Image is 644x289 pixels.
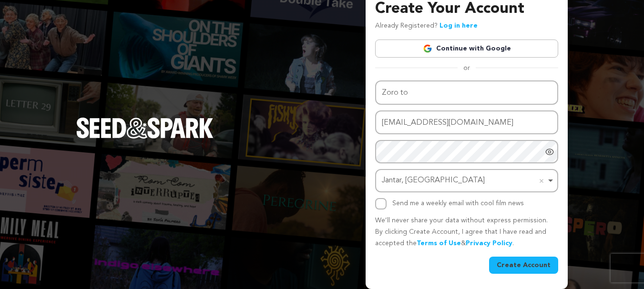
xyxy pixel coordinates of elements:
p: We’ll never share your data without express permission. By clicking Create Account, I agree that ... [375,215,558,249]
a: Terms of Use [417,240,461,247]
a: Show password as plain text. Warning: this will display your password on the screen. [545,147,554,157]
span: or [458,63,476,73]
a: Seed&Spark Homepage [76,118,214,158]
a: Privacy Policy [466,240,512,247]
label: Send me a weekly email with cool film news [392,200,524,207]
img: Google logo [423,44,432,53]
a: Continue with Google [375,40,558,58]
input: Name [375,80,558,105]
input: Email address [375,110,558,135]
a: Log in here [440,22,478,29]
div: Jantar, [GEOGRAPHIC_DATA] [382,174,546,188]
p: Already Registered? [375,20,478,32]
button: Remove item: 'ChIJW5gNPlUV_UYRaM_Fzc7eFIo' [537,176,546,186]
img: Seed&Spark Logo [76,118,214,139]
button: Create Account [489,257,558,274]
